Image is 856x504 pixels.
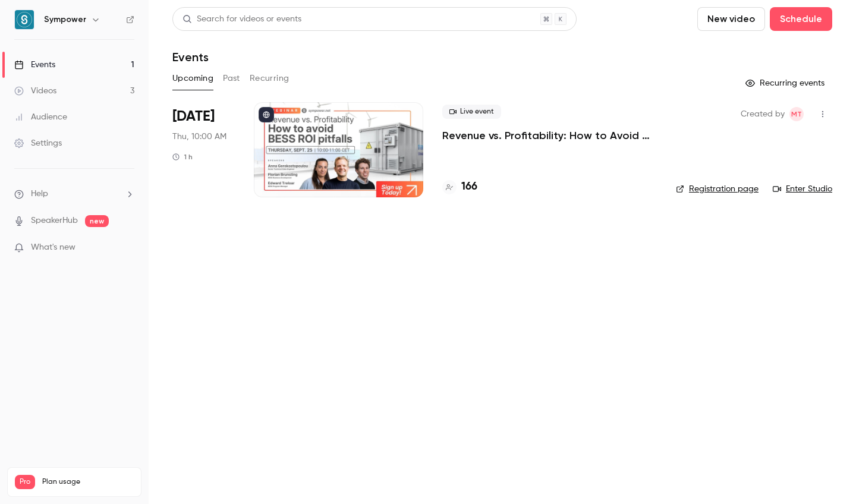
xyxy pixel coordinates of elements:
[172,152,193,162] div: 1 h
[442,128,657,143] a: Revenue vs. Profitability: How to Avoid [PERSON_NAME] ROI Pitfalls
[676,183,759,195] a: Registration page
[791,107,802,121] span: MT
[31,188,48,200] span: Help
[442,105,501,119] span: Live event
[14,188,134,200] li: help-dropdown-opener
[172,50,209,64] h1: Events
[15,475,35,489] span: Pro
[250,69,289,88] button: Recurring
[15,10,34,29] img: Sympower
[773,183,832,195] a: Enter Studio
[42,477,134,487] span: Plan usage
[14,85,56,97] div: Videos
[172,102,235,197] div: Sep 25 Thu, 10:00 AM (Europe/Amsterdam)
[789,107,804,121] span: Manon Thomas
[461,179,477,195] h4: 166
[697,7,765,31] button: New video
[740,74,832,93] button: Recurring events
[770,7,832,31] button: Schedule
[120,242,134,253] iframe: Noticeable Trigger
[14,111,67,123] div: Audience
[172,107,215,126] span: [DATE]
[85,215,109,227] span: new
[172,131,226,143] span: Thu, 10:00 AM
[14,59,55,71] div: Events
[31,215,78,227] a: SpeakerHub
[14,137,62,149] div: Settings
[44,14,86,26] h6: Sympower
[31,241,75,254] span: What's new
[442,179,477,195] a: 166
[223,69,240,88] button: Past
[741,107,785,121] span: Created by
[182,13,301,26] div: Search for videos or events
[172,69,213,88] button: Upcoming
